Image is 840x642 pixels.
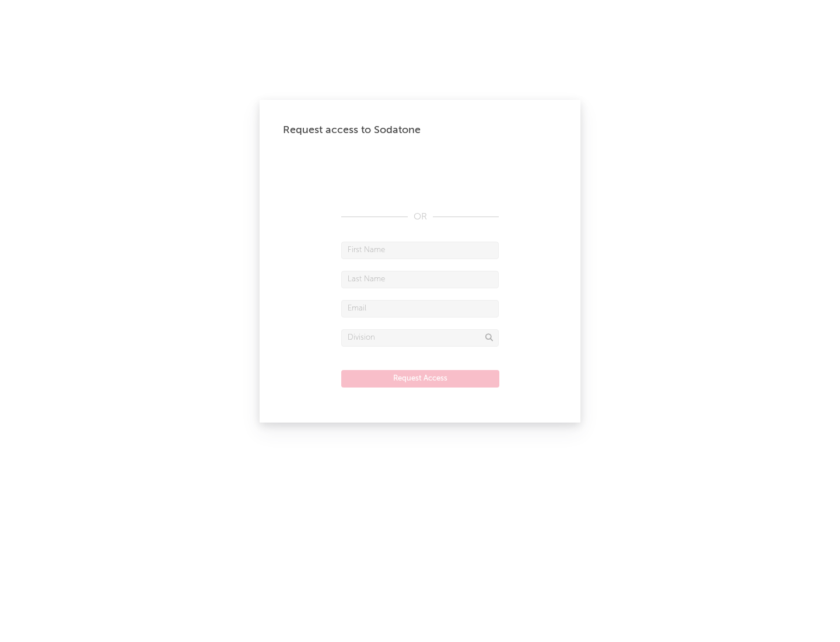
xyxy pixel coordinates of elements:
input: Email [341,300,499,317]
input: Division [341,329,499,347]
div: Request access to Sodatone [283,123,557,137]
div: OR [341,210,499,224]
button: Request Access [341,370,499,388]
input: First Name [341,242,499,259]
input: Last Name [341,271,499,288]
